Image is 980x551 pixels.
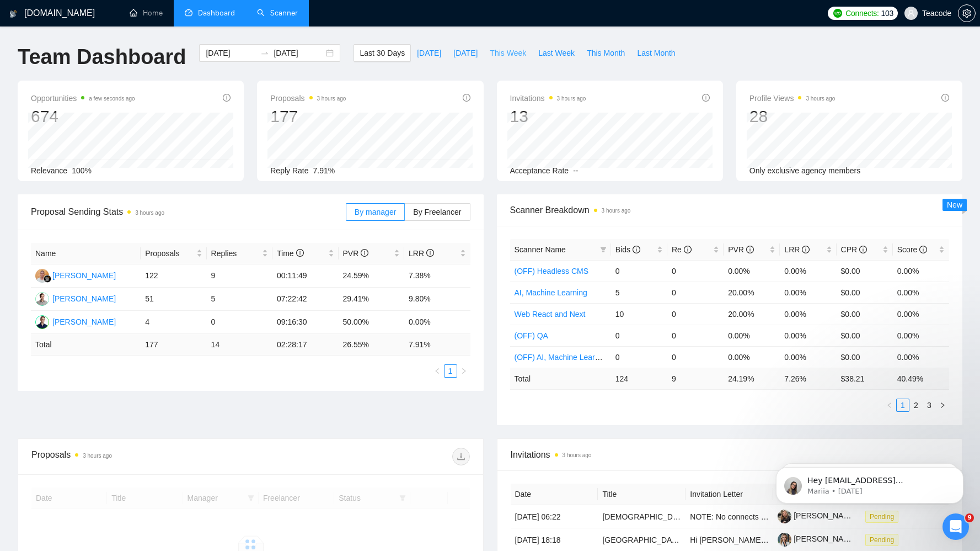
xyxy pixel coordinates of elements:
a: Pending [865,535,903,544]
span: info-circle [223,94,231,102]
span: Invitations [510,92,586,105]
li: Next Page [936,399,949,412]
th: Date [511,484,598,505]
a: 1 [445,365,457,377]
img: gigradar-bm.png [44,275,51,283]
span: New [947,200,962,209]
span: Profile Views [749,92,836,105]
a: homeHome [130,8,163,18]
span: [DATE] [453,47,478,59]
a: [GEOGRAPHIC_DATA] | BMW Motorcycle Owner Needed – Service Visit [602,536,852,544]
span: info-circle [633,246,640,253]
td: Native Speakers of Polish – Talent Bench for Future Managed Services Recording Projects [598,505,686,528]
div: Proposals [31,448,250,465]
button: right [457,364,470,378]
span: Last Week [538,47,575,59]
span: info-circle [684,246,692,253]
td: $0.00 [837,325,893,346]
span: Invitations [511,448,949,462]
div: [PERSON_NAME] [52,316,116,328]
td: 0.00% [780,303,836,325]
td: 5 [207,288,272,311]
td: 00:11:49 [272,264,338,288]
time: 3 hours ago [557,96,586,102]
th: Proposals [141,243,206,264]
a: (OFF) Headless CMS [515,267,589,275]
span: left [434,368,441,374]
td: 0.00% [893,346,949,368]
span: CPR [841,245,867,254]
a: [DEMOGRAPHIC_DATA] Speakers of Polish – Talent Bench for Future Managed Services Recording Projects [602,512,977,521]
span: Only exclusive agency members [749,166,861,175]
time: 3 hours ago [602,208,631,214]
td: 26.55 % [339,334,404,356]
div: 674 [31,106,135,127]
span: Relevance [31,166,67,175]
a: searchScanner [257,8,298,18]
td: 0 [667,282,724,303]
span: Reply Rate [270,166,308,175]
span: filter [598,241,609,258]
a: MP[PERSON_NAME] [35,294,116,303]
td: 0 [667,303,724,325]
span: By manager [355,208,396,216]
span: Dashboard [198,8,235,18]
td: 0.00% [893,282,949,303]
span: info-circle [361,249,368,257]
td: 0 [611,260,667,282]
a: 2 [910,399,922,411]
td: 0 [667,260,724,282]
span: Scanner Name [515,245,566,254]
li: 1 [896,399,909,412]
button: right [936,399,949,412]
span: 100% [72,166,92,175]
span: Pending [865,534,898,546]
span: info-circle [919,246,927,253]
td: 0.00% [404,311,470,334]
td: 0.00% [724,325,780,346]
span: PVR [343,249,369,258]
td: $0.00 [837,346,893,368]
td: 51 [141,288,206,311]
span: Bids [615,245,640,254]
span: dashboard [185,9,192,17]
span: to [260,49,269,57]
td: 0.00% [780,325,836,346]
a: (OFF) AI, Machine Learning [515,353,610,362]
button: left [883,399,896,412]
td: 0 [611,325,667,346]
td: 20.00% [724,282,780,303]
td: 0.00% [780,260,836,282]
th: Invitation Letter [686,484,773,505]
span: This Month [587,47,625,59]
span: right [460,368,467,374]
li: 3 [923,399,936,412]
div: [PERSON_NAME] [52,269,116,282]
img: logo [9,5,17,23]
td: 0.00% [780,346,836,368]
span: Proposal Sending Stats [31,205,346,219]
span: PVR [728,245,754,254]
td: Total [510,368,611,389]
td: 40.49 % [893,368,949,389]
a: setting [958,9,976,18]
span: right [939,402,946,409]
time: 3 hours ago [563,452,592,458]
button: This Month [581,44,631,62]
a: Web React and Next [515,310,586,319]
span: swap-right [260,49,269,57]
td: 7.38% [404,264,470,288]
td: 02:28:17 [272,334,338,356]
span: Re [672,245,692,254]
span: Opportunities [31,92,135,105]
td: 124 [611,368,667,389]
span: info-circle [463,94,470,102]
span: info-circle [859,246,867,253]
iframe: Intercom live chat [942,513,969,540]
iframe: Intercom notifications message [759,444,980,521]
button: [DATE] [411,44,447,62]
td: 0.00% [724,346,780,368]
span: filter [600,246,607,253]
